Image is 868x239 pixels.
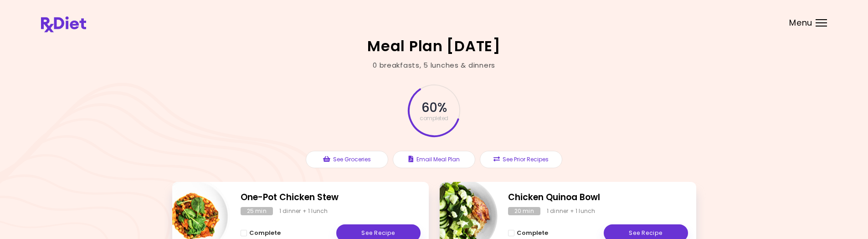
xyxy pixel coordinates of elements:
[508,191,688,204] h2: Chicken Quinoa Bowl
[421,100,446,116] span: 60 %
[241,207,273,215] div: 25 min
[306,151,388,168] button: See Groceries
[367,39,501,53] h2: Meal Plan [DATE]
[393,151,475,168] button: Email Meal Plan
[480,151,562,168] button: See Prior Recipes
[508,207,540,215] div: 20 min
[249,229,281,237] span: Complete
[279,207,328,215] div: 1 dinner + 1 lunch
[547,207,596,215] div: 1 dinner + 1 lunch
[241,191,421,204] h2: One-Pot Chicken Stew
[41,16,86,32] img: RxDiet
[789,19,812,27] span: Menu
[508,228,548,239] button: Complete - Chicken Quinoa Bowl
[373,60,495,71] div: 0 breakfasts , 5 lunches & dinners
[420,116,448,121] span: completed
[517,229,548,237] span: Complete
[241,228,281,239] button: Complete - One-Pot Chicken Stew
